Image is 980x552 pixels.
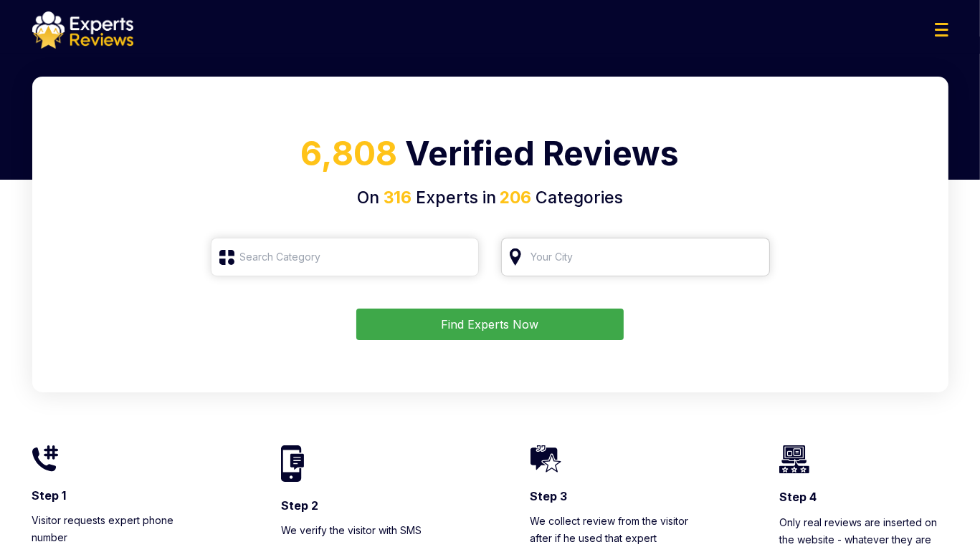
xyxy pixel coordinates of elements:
h1: Verified Reviews [49,129,931,185]
p: We collect review from the visitor after if he used that expert [531,513,700,547]
input: Your City [501,238,770,276]
img: Menu Icon [935,23,948,37]
h3: Step 1 [32,488,201,503]
span: 206 [496,188,531,208]
p: Visitor requests expert phone number [32,512,201,546]
img: homeIcon4 [779,445,809,473]
h3: Step 3 [531,488,700,504]
h3: Step 4 [779,489,948,505]
h4: On Experts in Categories [49,185,931,210]
h3: Step 2 [281,498,450,513]
span: 6,808 [301,133,398,173]
button: Find Experts Now [356,309,624,340]
p: We verify the visitor with SMS [281,522,450,539]
img: logo [32,11,133,49]
img: homeIcon2 [281,445,304,481]
img: homeIcon3 [531,445,561,473]
input: Search Category [211,238,480,276]
img: homeIcon1 [32,445,58,472]
span: 316 [384,188,411,208]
